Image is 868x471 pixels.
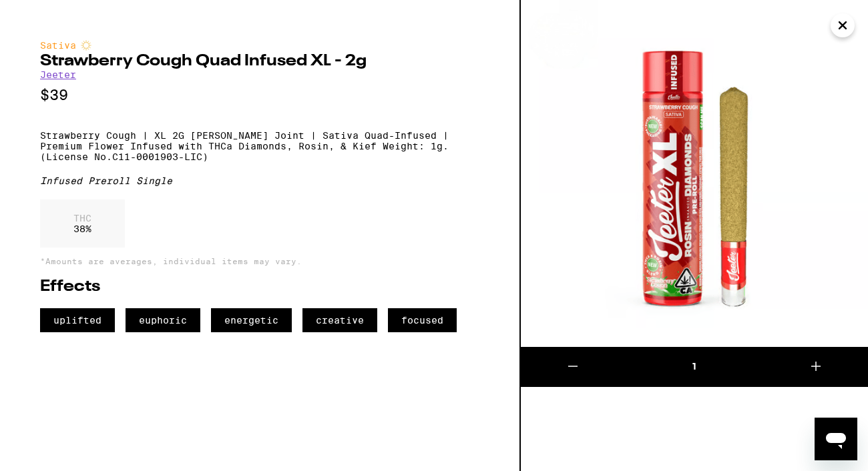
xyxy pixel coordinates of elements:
div: Infused Preroll Single [40,175,479,186]
span: euphoric [126,308,200,332]
p: $39 [40,87,479,103]
div: 1 [625,360,764,374]
iframe: Button to launch messaging window [815,418,857,460]
p: THC [73,213,91,223]
p: *Amounts are averages, individual items may vary. [40,257,479,266]
span: focused [388,308,457,332]
div: 38 % [40,199,125,248]
button: Close [831,13,855,37]
a: Jeeter [40,69,76,80]
h2: Effects [40,279,479,295]
span: uplifted [40,308,115,332]
div: Sativa [40,40,479,51]
h2: Strawberry Cough Quad Infused XL - 2g [40,53,479,69]
p: Strawberry Cough | XL 2G [PERSON_NAME] Joint | Sativa Quad-Infused | Premium Flower Infused with ... [40,130,479,162]
span: energetic [211,308,292,332]
img: sativaColor.svg [81,40,91,51]
span: creative [302,308,377,332]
